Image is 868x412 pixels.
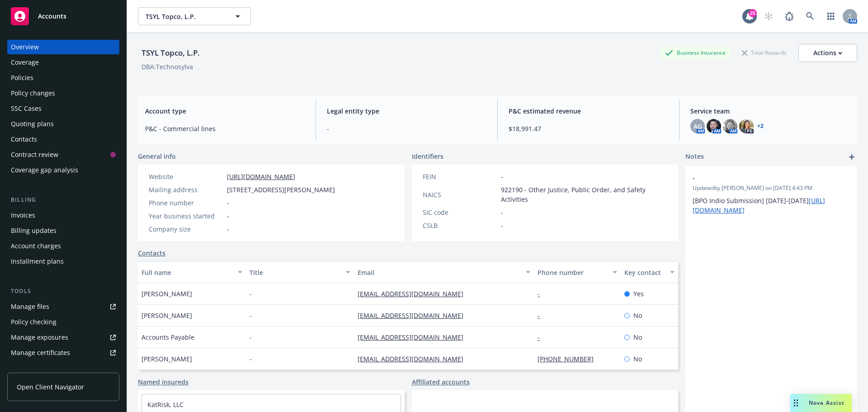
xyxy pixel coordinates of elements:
[790,394,802,412] div: Drag to move
[7,299,119,314] a: Manage files
[809,399,844,407] span: Nova Assist
[633,354,642,364] span: No
[757,123,764,129] a: +2
[633,311,642,320] span: No
[7,147,119,162] a: Contract review
[142,332,194,342] span: Accounts Payable
[38,13,66,20] span: Accounts
[538,289,547,298] a: -
[538,355,601,363] a: [PHONE_NUMBER]
[7,208,119,223] a: Invoices
[138,261,246,283] button: Full name
[227,172,295,181] a: [URL][DOMAIN_NAME]
[11,163,78,177] div: Coverage gap analysis
[7,163,119,177] a: Coverage gap analysis
[11,299,49,314] div: Manage files
[423,208,497,217] div: SIC code
[621,261,678,283] button: Key contact
[7,55,119,70] a: Coverage
[538,333,547,341] a: -
[11,86,55,100] div: Policy changes
[7,195,119,204] div: Billing
[142,289,192,298] span: [PERSON_NAME]
[149,185,223,194] div: Mailing address
[358,355,471,363] a: [EMAIL_ADDRESS][DOMAIN_NAME]
[250,311,252,320] span: -
[142,311,192,320] span: [PERSON_NAME]
[7,254,119,269] a: Installment plans
[538,311,547,320] a: -
[685,166,857,222] div: -Updatedby [PERSON_NAME] on [DATE] 4:43 PM[BPO Indio Submission] [DATE]-[DATE][URL][DOMAIN_NAME]
[423,172,497,181] div: FEIN
[7,330,119,345] a: Manage exposures
[798,44,857,62] button: Actions
[693,196,850,215] p: [BPO Indio Submission] [DATE]-[DATE]
[7,71,119,85] a: Policies
[227,224,229,234] span: -
[509,106,668,116] span: P&C estimated revenue
[358,268,520,277] div: Email
[138,7,251,25] button: TSYL Topco, L.P.
[17,382,84,392] span: Open Client Navigator
[250,354,252,364] span: -
[227,198,229,208] span: -
[707,119,721,133] img: photo
[246,261,354,283] button: Title
[693,122,702,131] span: AG
[501,172,503,181] span: -
[660,47,730,58] div: Business Insurance
[146,12,224,21] span: TSYL Topco, L.P.
[723,119,737,133] img: photo
[358,333,471,341] a: [EMAIL_ADDRESS][DOMAIN_NAME]
[7,132,119,147] a: Contacts
[11,40,39,54] div: Overview
[138,248,165,258] a: Contacts
[145,106,305,116] span: Account type
[327,106,486,116] span: Legal entity type
[412,152,443,161] span: Identifiers
[538,268,607,277] div: Phone number
[737,47,791,58] div: Total Rewards
[354,261,534,283] button: Email
[685,152,704,162] span: Notes
[227,211,229,221] span: -
[11,254,64,269] div: Installment plans
[11,330,68,345] div: Manage exposures
[11,208,35,223] div: Invoices
[11,132,37,147] div: Contacts
[412,377,470,387] a: Affiliated accounts
[11,315,57,329] div: Policy checking
[147,400,184,409] a: KatRisk, LLC
[423,190,497,199] div: NAICS
[822,7,840,25] a: Switch app
[739,119,754,133] img: photo
[633,332,642,342] span: No
[7,361,119,375] a: Manage claims
[11,346,70,360] div: Manage certificates
[501,185,668,204] span: 922190 - Other Justice, Public Order, and Safety Activities
[624,268,665,277] div: Key contact
[7,346,119,360] a: Manage certificates
[693,184,850,192] span: Updated by [PERSON_NAME] on [DATE] 4:43 PM
[250,332,252,342] span: -
[142,268,232,277] div: Full name
[11,147,58,162] div: Contract review
[633,289,644,298] span: Yes
[501,208,503,217] span: -
[7,315,119,329] a: Policy checking
[7,223,119,238] a: Billing updates
[138,152,176,161] span: General info
[138,47,203,59] div: TSYL Topco, L.P.
[423,221,497,230] div: CSLB
[759,7,778,25] a: Start snowing
[145,124,305,133] span: P&C - Commercial lines
[690,106,850,116] span: Service team
[142,354,192,364] span: [PERSON_NAME]
[7,86,119,100] a: Policy changes
[11,223,57,238] div: Billing updates
[846,152,857,162] a: add
[509,124,668,133] span: $18,991.47
[358,311,471,320] a: [EMAIL_ADDRESS][DOMAIN_NAME]
[138,377,189,387] a: Named insureds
